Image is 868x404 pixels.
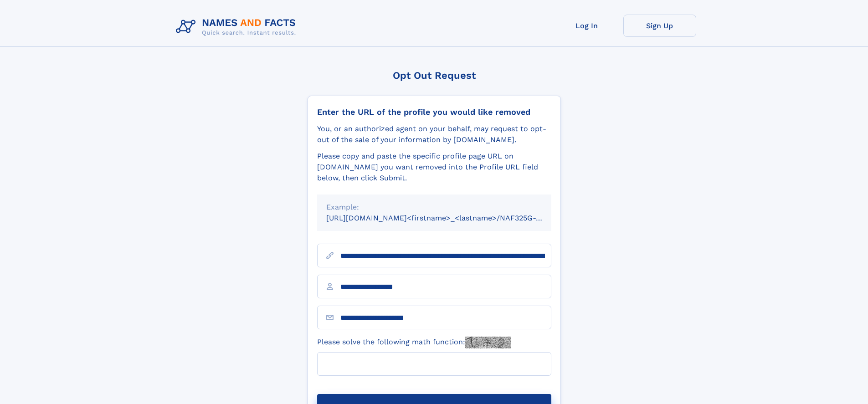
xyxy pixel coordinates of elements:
a: Log In [550,15,623,37]
label: Please solve the following math function: [317,337,511,348]
div: Please copy and paste the specific profile page URL on [DOMAIN_NAME] you want removed into the Pr... [317,151,551,184]
div: Opt Out Request [308,70,561,81]
small: [URL][DOMAIN_NAME]<firstname>_<lastname>/NAF325G-xxxxxxxx [326,214,569,222]
a: Sign Up [623,15,696,37]
div: Example: [326,202,542,213]
img: Logo Names and Facts [172,15,303,39]
div: You, or an authorized agent on your behalf, may request to opt-out of the sale of your informatio... [317,123,551,145]
div: Enter the URL of the profile you would like removed [317,107,551,117]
